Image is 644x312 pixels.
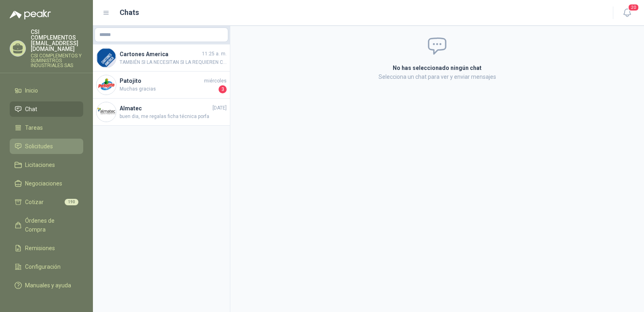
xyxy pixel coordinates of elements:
[25,262,61,271] span: Configuración
[25,179,62,188] span: Negociaciones
[10,157,83,173] a: Licitaciones
[10,259,83,274] a: Configuración
[10,278,83,293] a: Manuales y ayuda
[120,104,211,113] h4: Almatec
[120,7,139,18] h1: Chats
[93,99,230,126] a: Company LogoAlmatec[DATE]buen dia, me regalas ficha técnica porfa
[31,29,83,52] p: CSI COMPLEMENTOS [EMAIL_ADDRESS][DOMAIN_NAME]
[120,113,227,120] span: buen dia, me regalas ficha técnica porfa
[628,4,639,11] span: 20
[296,63,578,72] h2: No has seleccionado ningún chat
[25,160,55,169] span: Licitaciones
[97,102,116,122] img: Company Logo
[10,83,83,98] a: Inicio
[97,48,116,67] img: Company Logo
[219,85,227,93] span: 3
[10,10,51,19] img: Logo peakr
[213,104,227,112] span: [DATE]
[93,72,230,99] a: Company LogoPatojitomiércolesMuchas gracias3
[10,139,83,154] a: Solicitudes
[65,199,78,205] span: 190
[10,101,83,117] a: Chat
[202,50,227,58] span: 11:25 a. m.
[10,120,83,135] a: Tareas
[10,194,83,210] a: Cotizar190
[25,123,43,132] span: Tareas
[31,53,83,68] p: CSI COMPLEMENTOS Y SUMINISTROS INDUSTRIALES SAS
[204,77,227,85] span: miércoles
[120,50,200,59] h4: Cartones America
[25,198,44,207] span: Cotizar
[25,216,76,234] span: Órdenes de Compra
[25,281,71,290] span: Manuales y ayuda
[97,75,116,95] img: Company Logo
[120,76,202,85] h4: Patojito
[25,86,38,95] span: Inicio
[10,213,83,237] a: Órdenes de Compra
[25,244,55,253] span: Remisiones
[296,72,578,81] p: Selecciona un chat para ver y enviar mensajes
[120,85,217,93] span: Muchas gracias
[25,142,53,151] span: Solicitudes
[25,105,37,114] span: Chat
[120,59,227,66] span: TAMBIÉN SI LA NECESITAN SI LA REQUIEREN CON LA BASE
[93,44,230,72] a: Company LogoCartones America11:25 a. m.TAMBIÉN SI LA NECESITAN SI LA REQUIEREN CON LA BASE
[10,176,83,191] a: Negociaciones
[10,240,83,256] a: Remisiones
[620,6,634,20] button: 20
